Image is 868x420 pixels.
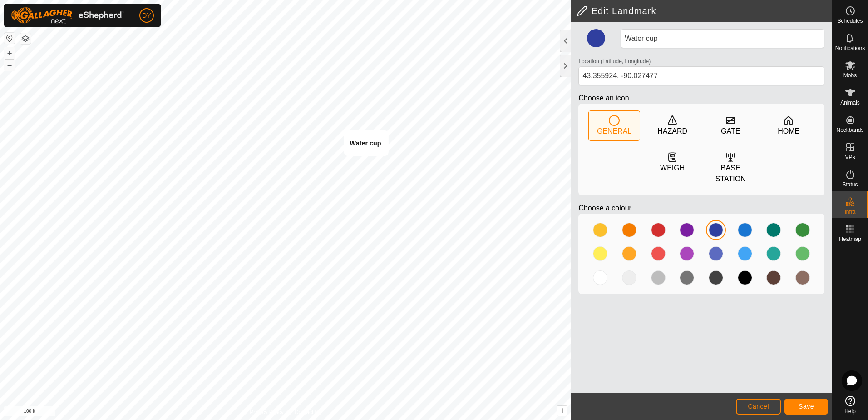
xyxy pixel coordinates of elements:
button: Map Layers [20,33,31,44]
span: VPs [845,155,855,160]
div: HAZARD [657,126,687,137]
span: Help [844,409,856,414]
span: Neckbands [836,127,863,133]
img: Gallagher Logo [11,7,124,24]
span: Status [842,182,858,187]
button: i [557,406,567,416]
label: Location (Latitude, Longitude) [578,57,651,65]
span: DY [142,11,151,20]
div: WEIGH [660,163,685,174]
div: GENERAL [597,126,631,137]
div: HOME [778,126,799,137]
h2: Edit Landmark [577,5,832,16]
p: Choose a colour [578,203,824,214]
span: i [561,407,563,415]
span: Mobs [843,73,857,78]
span: Schedules [837,18,863,24]
div: GATE [721,126,740,137]
p: Choose an icon [578,93,824,104]
button: + [4,48,15,59]
button: Save [784,399,828,415]
span: Infra [844,209,855,215]
span: Cancel [748,403,769,410]
div: BASE STATION [705,163,756,185]
a: Privacy Policy [250,408,284,416]
button: Cancel [736,399,781,415]
span: Notifications [835,45,865,51]
button: Reset Map [4,33,15,44]
span: Save [799,403,814,410]
a: Contact Us [295,408,321,416]
div: Water cup [350,138,381,149]
a: Help [832,392,868,418]
span: Animals [840,100,860,105]
button: – [4,60,15,70]
span: Heatmap [839,236,861,242]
